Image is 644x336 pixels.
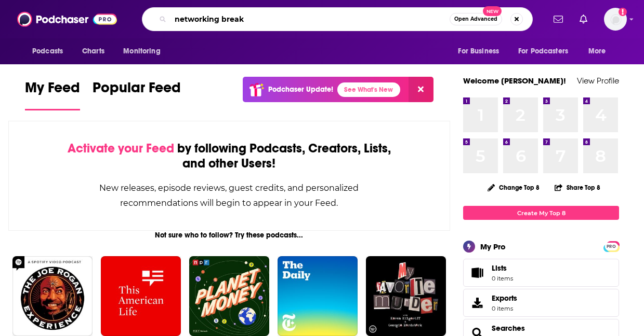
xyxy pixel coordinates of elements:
p: Podchaser Update! [268,85,333,94]
a: Searches [492,324,525,333]
a: Charts [75,41,111,61]
a: PRO [605,242,617,250]
span: For Business [458,44,499,59]
a: Lists [463,259,619,287]
div: by following Podcasts, Creators, Lists, and other Users! [61,141,398,171]
span: More [588,44,606,59]
span: New [483,6,502,16]
img: Planet Money [189,256,269,336]
span: PRO [605,243,617,250]
button: open menu [116,41,174,61]
div: Not sure who to follow? Try these podcasts... [8,231,450,240]
a: Show notifications dropdown [549,10,567,28]
a: Popular Feed [93,79,181,110]
span: Lists [467,265,488,280]
img: This American Life [101,256,181,336]
span: 0 items [492,275,513,282]
span: Exports [492,293,517,303]
button: open menu [511,41,583,61]
button: Share Top 8 [554,177,601,198]
div: New releases, episode reviews, guest credits, and personalized recommendations will begin to appe... [61,180,398,211]
img: The Daily [278,256,358,336]
span: Podcasts [32,44,63,59]
span: Open Advanced [454,17,497,22]
span: My Feed [25,79,80,103]
img: Podchaser - Follow, Share and Rate Podcasts [17,9,117,29]
span: Exports [467,296,488,310]
a: My Feed [25,79,80,110]
button: Show profile menu [604,8,627,31]
button: open menu [581,41,619,61]
span: For Podcasters [518,44,568,59]
a: Welcome [PERSON_NAME]! [463,76,566,86]
input: Search podcasts, credits, & more... [170,11,450,27]
svg: Add a profile image [619,8,627,16]
img: The Joe Rogan Experience [12,256,93,336]
span: Lists [492,263,507,273]
span: Activate your Feed [68,141,174,156]
a: Exports [463,289,619,317]
span: 0 items [492,305,517,312]
span: Charts [82,44,104,59]
button: open menu [25,41,76,61]
span: Lists [492,263,513,273]
button: open menu [451,41,512,61]
img: My Favorite Murder with Karen Kilgariff and Georgia Hardstark [366,256,446,336]
div: Search podcasts, credits, & more... [142,7,533,31]
img: User Profile [604,8,627,31]
a: Create My Top 8 [463,206,619,220]
span: Monitoring [123,44,160,59]
a: View Profile [577,76,619,86]
button: Open AdvancedNew [450,13,502,25]
a: See What's New [337,82,400,97]
span: Popular Feed [93,79,181,103]
button: Change Top 8 [481,181,546,194]
div: My Pro [480,242,506,251]
span: Logged in as DaveReddy [604,8,627,31]
a: Show notifications dropdown [575,10,592,28]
